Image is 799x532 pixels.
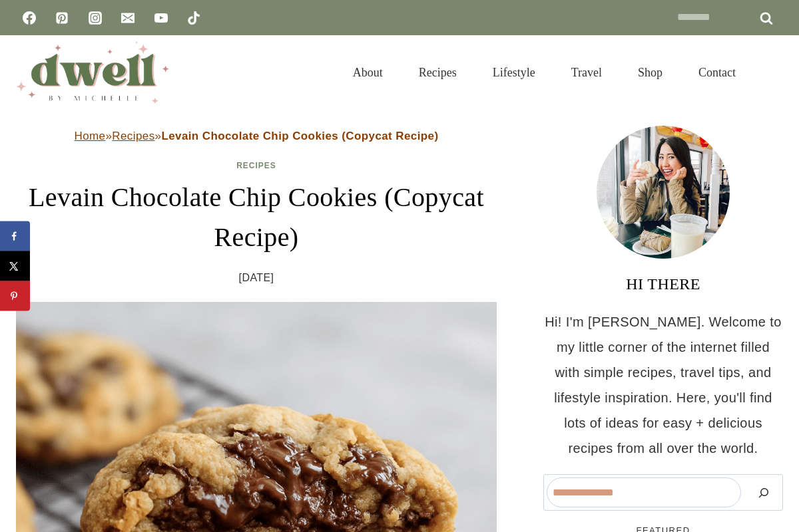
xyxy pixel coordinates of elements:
[161,130,438,142] strong: Levain Chocolate Chip Cookies (Copycat Recipe)
[16,5,43,31] a: Facebook
[335,49,401,96] a: About
[543,272,783,296] h3: HI THERE
[335,49,754,96] nav: Primary Navigation
[760,61,783,84] button: View Search Form
[401,49,475,96] a: Recipes
[620,49,680,96] a: Shop
[553,49,620,96] a: Travel
[239,268,274,288] time: [DATE]
[148,5,174,31] a: YouTube
[75,130,106,142] a: Home
[75,130,439,142] span: » »
[115,5,141,31] a: Email
[112,130,154,142] a: Recipes
[680,49,754,96] a: Contact
[543,309,783,461] p: Hi! I'm [PERSON_NAME]. Welcome to my little corner of the internet filled with simple recipes, tr...
[180,5,207,31] a: TikTok
[16,42,169,103] img: DWELL by michelle
[82,5,109,31] a: Instagram
[236,161,276,170] a: Recipes
[475,49,553,96] a: Lifestyle
[16,178,497,257] h1: Levain Chocolate Chip Cookies (Copycat Recipe)
[49,5,75,31] a: Pinterest
[748,477,780,507] button: Search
